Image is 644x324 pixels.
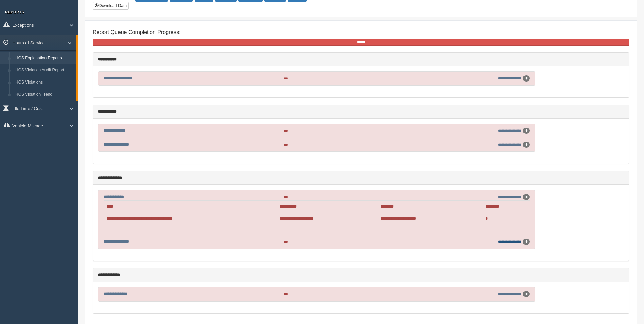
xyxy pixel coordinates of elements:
a: HOS Violation Trend [12,89,76,101]
h4: Report Queue Completion Progress: [93,29,629,35]
a: HOS Violations [12,76,76,89]
a: HOS Violation Audit Reports [12,64,76,76]
a: HOS Explanation Reports [12,52,76,65]
button: Download Data [93,2,129,10]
